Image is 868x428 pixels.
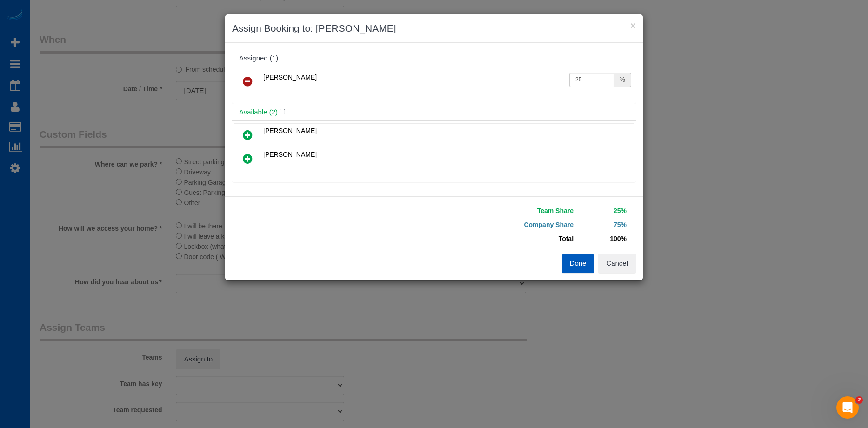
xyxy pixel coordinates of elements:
[239,54,629,62] div: Assigned (1)
[855,396,863,404] span: 2
[441,218,576,232] td: Company Share
[562,254,594,273] button: Done
[232,21,636,35] h3: Assign Booking to: [PERSON_NAME]
[239,108,629,116] h4: Available (2)
[576,232,629,246] td: 100%
[263,151,317,158] span: [PERSON_NAME]
[630,20,636,30] button: ×
[263,127,317,134] span: [PERSON_NAME]
[576,204,629,218] td: 25%
[598,254,636,273] button: Cancel
[441,204,576,218] td: Team Share
[576,218,629,232] td: 75%
[263,74,317,81] span: [PERSON_NAME]
[614,73,631,87] div: %
[441,232,576,246] td: Total
[836,396,859,419] iframe: Intercom live chat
